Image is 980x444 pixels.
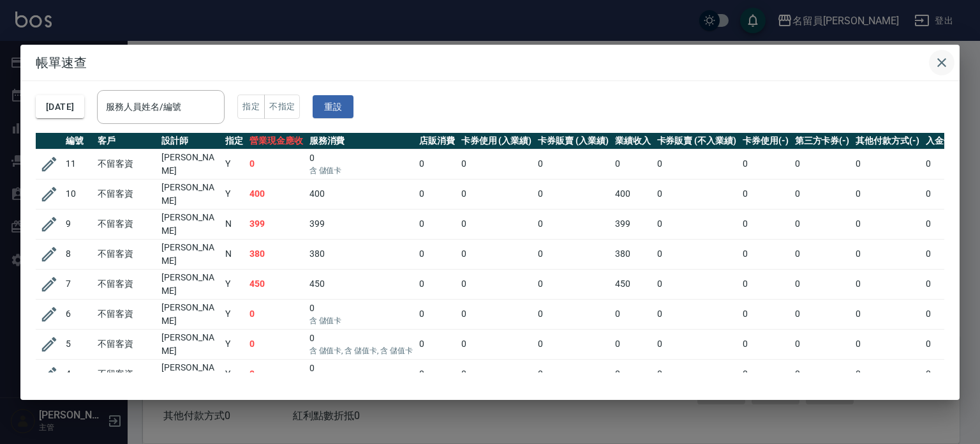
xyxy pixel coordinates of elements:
td: 0 [612,299,654,329]
td: 6 [63,299,94,329]
td: 0 [458,179,535,209]
td: 399 [246,209,306,239]
td: Y [222,359,246,389]
td: 0 [535,329,612,359]
td: 0 [306,359,416,389]
td: 0 [458,359,535,389]
td: 0 [923,359,975,389]
td: 0 [792,209,853,239]
td: 399 [612,209,654,239]
th: 卡券使用 (入業績) [458,133,535,149]
th: 業績收入 [612,133,654,149]
td: 不留客資 [94,359,158,389]
td: 0 [458,209,535,239]
th: 指定 [222,133,246,149]
td: 0 [612,359,654,389]
p: 含 儲值卡 [309,315,413,326]
td: 0 [792,299,853,329]
td: Y [222,269,246,299]
td: [PERSON_NAME] [158,269,222,299]
td: 不留客資 [94,179,158,209]
td: 0 [458,329,535,359]
th: 卡券販賣 (入業績) [535,133,612,149]
td: 0 [246,359,306,389]
td: 0 [246,299,306,329]
td: 400 [612,179,654,209]
td: 0 [306,329,416,359]
td: 0 [416,209,458,239]
td: 0 [654,209,739,239]
td: 4 [63,359,94,389]
td: 400 [306,179,416,209]
td: 0 [416,269,458,299]
th: 入金使用(-) [923,133,975,149]
td: 0 [739,239,792,269]
th: 營業現金應收 [246,133,306,149]
td: N [222,209,246,239]
td: [PERSON_NAME] [158,239,222,269]
th: 客戶 [94,133,158,149]
td: 0 [852,239,923,269]
th: 設計師 [158,133,222,149]
td: 0 [923,329,975,359]
td: 0 [792,329,853,359]
td: 0 [739,299,792,329]
td: 0 [852,179,923,209]
td: 0 [416,329,458,359]
th: 編號 [63,133,94,149]
td: 399 [306,209,416,239]
td: Y [222,149,246,179]
td: 0 [458,299,535,329]
td: 11 [63,149,94,179]
td: 0 [792,239,853,269]
td: 0 [739,269,792,299]
td: 0 [416,239,458,269]
button: 指定 [237,95,265,119]
td: 0 [416,299,458,329]
td: 0 [852,209,923,239]
td: 0 [739,179,792,209]
td: 450 [612,269,654,299]
td: 0 [654,149,739,179]
td: 450 [306,269,416,299]
td: 0 [416,149,458,179]
h2: 帳單速查 [20,45,960,80]
td: 0 [246,329,306,359]
td: 0 [739,329,792,359]
td: 0 [739,359,792,389]
td: 0 [535,269,612,299]
td: 0 [306,149,416,179]
td: 不留客資 [94,209,158,239]
td: 0 [612,149,654,179]
th: 其他付款方式(-) [852,133,923,149]
td: 不留客資 [94,269,158,299]
td: 不留客資 [94,329,158,359]
td: [PERSON_NAME] [158,209,222,239]
td: 0 [739,209,792,239]
td: 0 [923,149,975,179]
td: 0 [654,329,739,359]
td: 0 [612,329,654,359]
td: 0 [654,179,739,209]
td: [PERSON_NAME] [158,149,222,179]
td: 0 [923,299,975,329]
td: 0 [852,329,923,359]
td: 0 [654,359,739,389]
td: Y [222,299,246,329]
button: [DATE] [36,95,84,119]
td: 0 [306,299,416,329]
td: 0 [739,149,792,179]
th: 服務消費 [306,133,416,149]
td: 0 [535,179,612,209]
td: 0 [416,359,458,389]
td: 0 [923,269,975,299]
td: 0 [535,209,612,239]
td: 0 [654,299,739,329]
td: 450 [246,269,306,299]
td: 5 [63,329,94,359]
td: 0 [923,239,975,269]
td: N [222,239,246,269]
td: 380 [246,239,306,269]
td: 0 [535,239,612,269]
td: 380 [612,239,654,269]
